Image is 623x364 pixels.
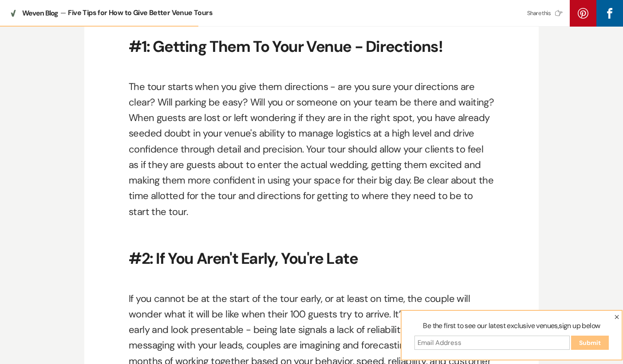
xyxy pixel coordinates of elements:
[129,216,494,267] h2: #2: If You Aren't Early, You're Late
[129,63,494,235] p: The tour starts when you give them directions - are you sure your directions are clear? Will park...
[60,10,66,16] span: —
[9,9,18,18] img: Weven Blog icon
[559,321,600,330] span: sign up below
[527,9,565,17] div: Share this
[68,8,515,18] div: Five Tips for How to Give Better Venue Tours
[9,9,58,18] a: Weven Blog
[571,336,609,350] input: Submit
[407,321,616,336] label: Be the first to see our latest exclusive venues,
[129,4,494,55] h2: #1: Getting Them To Your Venue - Directions!
[414,336,570,350] input: Email Address
[22,9,58,17] span: Weven Blog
